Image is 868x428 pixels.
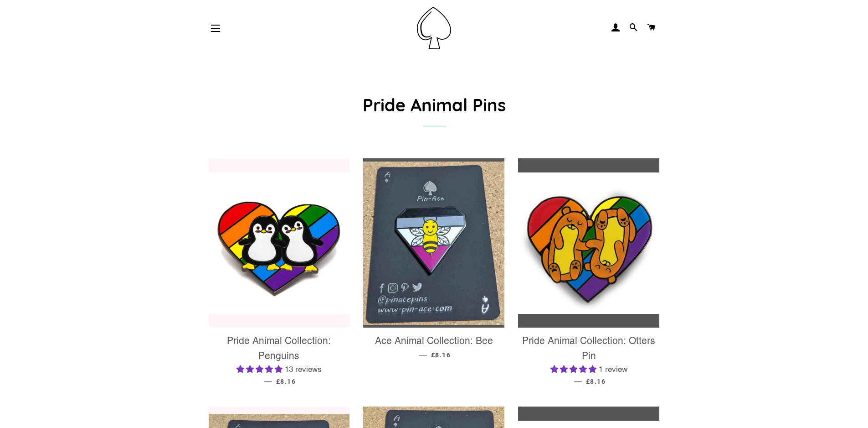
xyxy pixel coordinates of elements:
span: 1 review [599,365,627,374]
img: Pin-Ace [417,7,451,49]
a: Otters Pride Animal Collection Enamel Pin Badge Rainbow LGBTQ Gift For Him/Her - Pin Ace [518,158,659,328]
h1: Pride Animal Pins [209,93,660,117]
a: Ace Animal Collection: Bee - Pin-Ace [363,158,504,328]
span: Ace Animal Collection: Bee [375,335,493,346]
a: Penguins Pride Animal Collection Enamel Pin Badge Rainbow LGBTQ Gift For Him/Her - Pin Ace [209,158,350,328]
span: Pride Animal Collection: Otters Pin [522,335,655,361]
img: Ace Animal Collection: Bee - Pin-Ace [363,162,504,325]
span: — [574,376,582,386]
span: £8.16 [431,351,451,359]
span: 13 reviews [285,365,322,374]
a: Ace Animal Collection: Bee — £8.16 [363,328,504,366]
span: Pride Animal Collection: Penguins [227,335,331,361]
a: Pride Animal Collection: Otters Pin 5.00 stars 1 review — £8.16 [518,328,659,393]
a: Pride Animal Collection: Penguins 5.00 stars 13 reviews — £8.16 [209,328,350,393]
span: 5.00 stars [550,365,599,374]
span: — [264,376,272,386]
span: — [419,350,427,359]
span: £8.16 [276,378,296,385]
span: £8.16 [586,378,606,385]
span: 5.00 stars [236,365,285,374]
img: Penguins Pride Animal Collection Enamel Pin Badge Rainbow LGBTQ Gift For Him/Her - Pin Ace [209,172,350,314]
img: Otters Pride Animal Collection Enamel Pin Badge Rainbow LGBTQ Gift For Him/Her - Pin Ace [518,172,659,314]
